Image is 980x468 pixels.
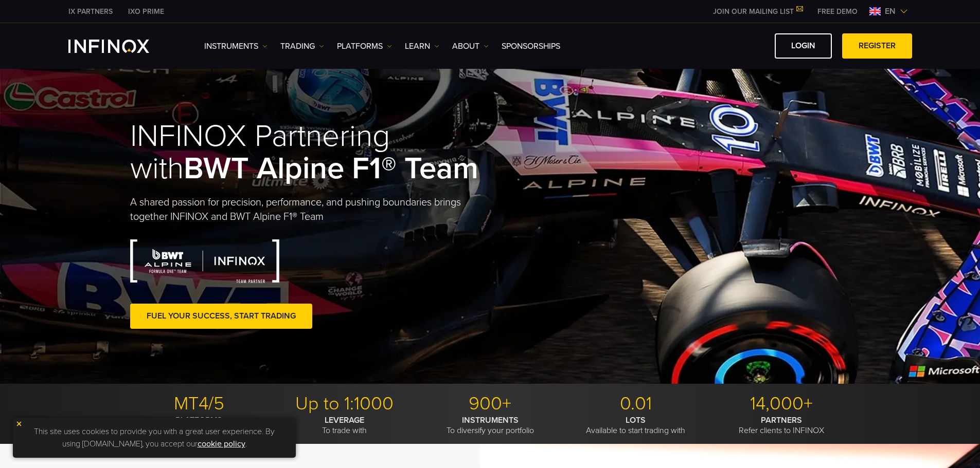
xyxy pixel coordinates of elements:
[184,150,478,187] strong: BWT Alpine F1® Team
[15,420,23,427] img: yellow close icon
[280,40,324,52] a: TRADING
[130,195,490,224] p: A shared passion for precision, performance, and pushing boundaries brings together INFINOX and B...
[130,304,312,329] a: FUEL YOUR SUCCESS, START TRADING
[405,40,439,52] a: Learn
[502,40,560,52] a: SPONSORSHIPS
[810,6,865,17] a: INFINOX MENU
[130,120,490,185] h1: INFINOX Partnering with
[120,6,172,17] a: INFINOX
[881,5,900,17] span: en
[842,33,912,59] a: REGISTER
[61,6,120,17] a: INFINOX
[18,423,291,453] p: This site uses cookies to provide you with a great user experience. By using [DOMAIN_NAME], you a...
[337,40,392,52] a: PLATFORMS
[705,7,810,16] a: JOIN OUR MAILING LIST
[68,40,173,53] a: INFINOX Logo
[775,33,832,59] a: LOGIN
[204,40,268,52] a: Instruments
[452,40,489,52] a: ABOUT
[198,439,245,449] a: cookie policy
